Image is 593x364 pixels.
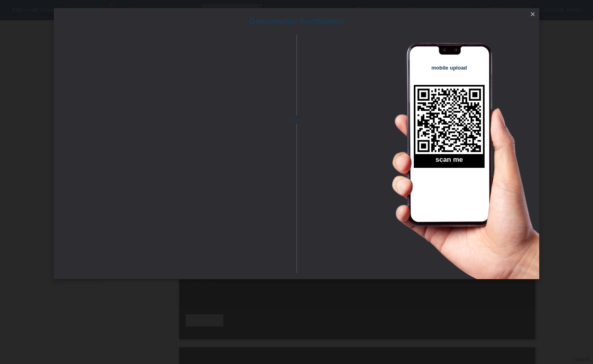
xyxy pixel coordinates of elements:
[54,16,539,26] h1: Dokumente hochladen
[282,115,311,124] span: oder
[414,65,485,71] h4: mobile upload
[66,55,282,257] iframe: Upload
[414,156,485,168] h2: scan me
[529,11,536,17] i: close
[527,10,538,19] a: close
